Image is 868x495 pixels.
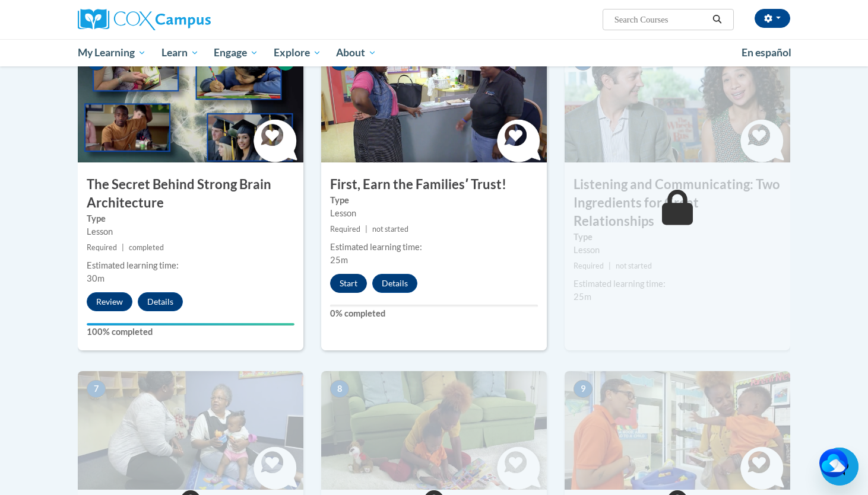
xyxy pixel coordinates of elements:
a: Learn [154,39,207,66]
span: Learn [161,46,199,60]
div: Estimated learning time: [87,259,294,272]
img: Course Image [78,44,303,162]
span: | [365,225,368,234]
div: Lesson [574,244,781,257]
button: Account Settings [755,9,790,28]
img: Course Image [565,371,790,490]
a: My Learning [70,39,154,66]
label: Type [330,194,538,207]
button: Review [87,292,132,311]
img: Course Image [321,44,547,162]
span: 8 [330,380,349,398]
label: Type [574,231,781,244]
span: | [609,261,611,270]
h3: First, Earn the Familiesʹ Trust! [321,175,547,194]
img: Course Image [565,44,790,162]
span: My Learning [78,46,146,60]
a: Engage [206,39,266,66]
img: Course Image [78,371,303,490]
span: Required [87,243,117,252]
h3: Listening and Communicating: Two Ingredients for Great Relationships [565,175,790,230]
iframe: Button to launch messaging window [821,448,859,486]
span: 30m [87,273,104,283]
div: Lesson [330,207,538,220]
div: Estimated learning time: [574,277,781,290]
span: not started [616,261,652,270]
span: 9 [574,380,593,398]
span: | [122,243,124,252]
a: Cox Campus [78,9,303,30]
button: Start [330,274,367,293]
label: 0% completed [330,307,538,320]
a: Explore [266,39,329,66]
div: Your progress [87,323,294,325]
img: Course Image [321,371,547,490]
span: Engage [214,46,258,60]
a: En español [734,40,799,65]
span: 25m [574,292,591,302]
span: 7 [87,380,106,398]
button: Details [138,292,183,311]
button: Search [708,12,726,27]
input: Search Courses [613,12,708,27]
span: En español [742,46,791,59]
h3: The Secret Behind Strong Brain Architecture [78,175,303,212]
a: About [329,39,385,66]
div: Main menu [60,39,808,66]
span: Required [330,225,360,234]
div: Estimated learning time: [330,241,538,254]
span: 25m [330,255,348,265]
div: Lesson [87,225,294,238]
img: Cox Campus [78,9,211,30]
span: About [336,46,376,60]
span: not started [372,225,408,234]
label: 100% completed [87,325,294,338]
button: Details [372,274,417,293]
span: Explore [274,46,321,60]
span: completed [129,243,164,252]
span: Required [574,261,604,270]
label: Type [87,212,294,225]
